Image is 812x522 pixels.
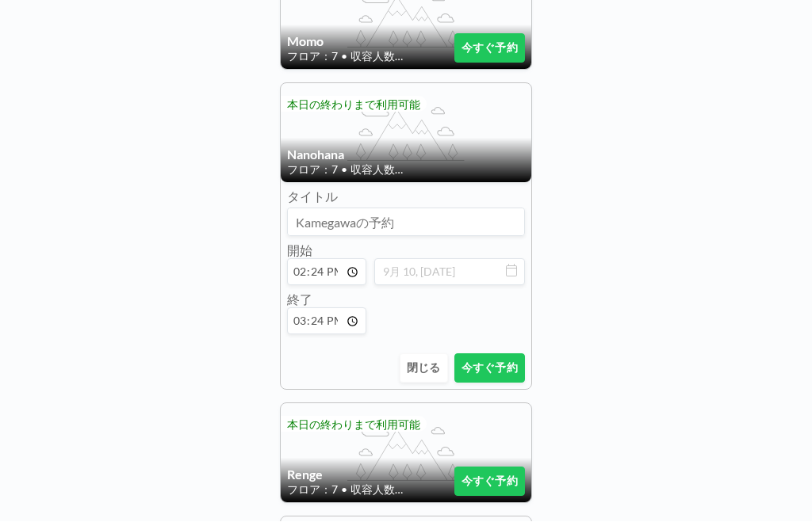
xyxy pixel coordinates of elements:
span: 本日の終わりまで利用可能 [287,418,420,432]
span: 収容人数：1 [350,483,410,497]
span: フロア：7 [287,50,338,64]
button: 今すぐ予約 [454,34,525,63]
label: タイトル [287,189,338,205]
label: 開始 [287,243,312,258]
span: • [341,50,347,64]
input: Kamegawaの予約 [288,209,524,236]
h4: Momo [287,34,454,50]
span: フロア：7 [287,483,338,497]
h4: Nanohana [287,147,525,163]
h4: Renge [287,467,454,483]
span: 本日の終わりまで利用可能 [287,98,420,112]
span: • [341,163,347,177]
span: 収容人数：4 [350,163,410,177]
span: フロア：7 [287,163,338,177]
span: 収容人数：4 [350,50,410,64]
button: 今すぐ予約 [454,354,525,383]
button: 閉じる [400,354,448,383]
span: • [341,483,347,497]
button: 今すぐ予約 [454,467,525,497]
label: 終了 [287,292,312,307]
